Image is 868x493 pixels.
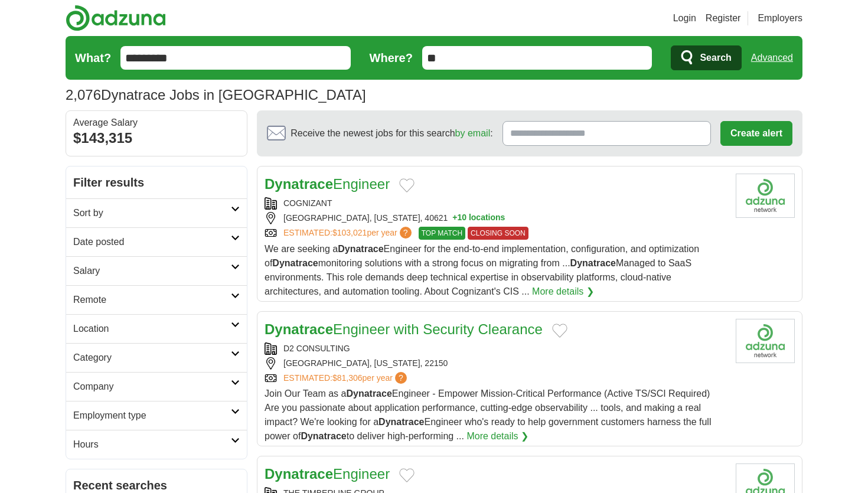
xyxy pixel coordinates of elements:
img: Adzuna logo [66,5,166,31]
span: TOP MATCH [419,227,465,240]
a: Salary [66,256,247,285]
a: COGNIZANT [283,198,332,208]
a: Advanced [751,46,793,70]
strong: Dynatrace [265,321,333,337]
span: ? [400,227,412,239]
span: 2,076 [66,84,101,106]
strong: Dynatrace [265,466,333,482]
strong: Dynatrace [265,176,333,192]
span: Receive the newest jobs for this search : [291,126,492,141]
span: CLOSING SOON [468,227,528,240]
button: Search [671,45,741,70]
strong: Dynatrace [301,431,346,441]
a: More details ❯ [532,285,594,299]
h2: Hours [73,438,231,452]
a: Employment type [66,401,247,430]
a: DynatraceEngineer [265,176,390,192]
div: [GEOGRAPHIC_DATA], [US_STATE], 22150 [265,357,726,370]
a: More details ❯ [466,429,528,443]
strong: Dynatrace [346,388,391,399]
label: Where? [370,49,413,67]
h2: Employment type [73,409,231,423]
div: [GEOGRAPHIC_DATA], [US_STATE], 40621 [265,212,726,224]
a: Sort by [66,198,247,227]
span: $103,021 [332,228,367,237]
h2: Company [73,380,231,394]
h2: Date posted [73,235,231,249]
h2: Category [73,351,231,365]
h2: Salary [73,264,231,278]
a: ESTIMATED:$81,306per year? [283,372,409,384]
h1: Dynatrace Jobs in [GEOGRAPHIC_DATA] [66,87,366,103]
span: $81,306 [332,373,363,383]
a: Remote [66,285,247,314]
span: + [452,212,457,224]
strong: Dynatrace [272,258,318,268]
a: by email [455,128,491,138]
h2: Sort by [73,206,231,220]
img: Company logo [736,319,795,363]
a: Company [66,372,247,401]
a: Date posted [66,227,247,256]
a: Category [66,343,247,372]
button: Add to favorite jobs [399,468,415,482]
span: Search [700,46,731,70]
strong: Dynatrace [338,244,383,254]
div: Average Salary [73,118,240,128]
a: DynatraceEngineer [265,466,390,482]
span: ? [395,372,407,384]
button: +10 locations [452,212,505,224]
img: Cognizant logo [736,174,795,218]
span: We are seeking a Engineer for the end-to-end implementation, configuration, and optimization of m... [265,244,699,296]
button: Add to favorite jobs [552,324,567,338]
a: DynatraceEngineer with Security Clearance [265,321,543,337]
button: Add to favorite jobs [399,178,415,192]
a: ESTIMATED:$103,021per year? [283,227,414,240]
a: Login [673,11,696,25]
div: $143,315 [73,128,240,149]
a: Location [66,314,247,343]
a: Hours [66,430,247,459]
h2: Remote [73,293,231,307]
div: D2 CONSULTING [265,342,726,355]
span: Join Our Team as a Engineer - Empower Mission-Critical Performance (Active TS/SCI Required) Are y... [265,388,711,441]
strong: Dynatrace [570,258,616,268]
a: Register [706,11,741,25]
strong: Dynatrace [378,417,424,427]
button: Create alert [720,121,792,146]
h2: Location [73,322,231,336]
h2: Filter results [66,166,247,198]
label: What? [75,49,111,67]
a: Employers [758,11,802,25]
